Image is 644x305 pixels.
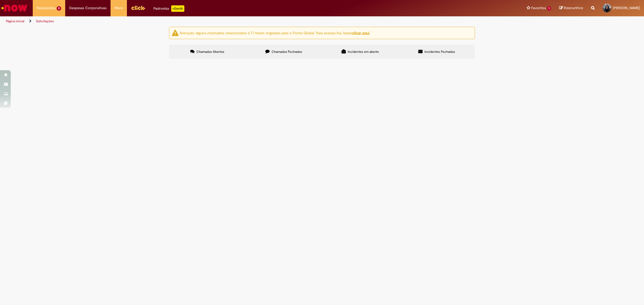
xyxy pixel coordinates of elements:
[6,19,24,23] a: Página inicial
[348,50,379,54] span: Incidentes em aberto
[547,6,551,11] span: 1
[531,5,546,11] span: Favoritos
[131,4,145,12] img: click_logo_yellow_360x200.png
[559,6,583,11] a: Rascunhos
[69,5,107,11] span: Despesas Corporativas
[4,16,425,26] ul: Trilhas de página
[196,50,224,54] span: Chamados Abertos
[272,50,302,54] span: Chamados Fechados
[171,5,184,12] p: +GenAi
[57,6,61,11] span: 5
[613,6,640,10] span: [PERSON_NAME]
[425,50,455,54] span: Incidentes Fechados
[37,5,56,11] span: Requisições
[180,30,370,35] ng-bind-html: Atenção: alguns chamados relacionados a T.I foram migrados para o Portal Global. Para acessá-los,...
[564,5,583,10] span: Rascunhos
[153,5,184,12] div: Padroniza
[36,19,54,23] a: Solicitações
[115,5,123,11] span: More
[352,30,370,35] a: clicar aqui.
[1,3,28,13] img: ServiceNow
